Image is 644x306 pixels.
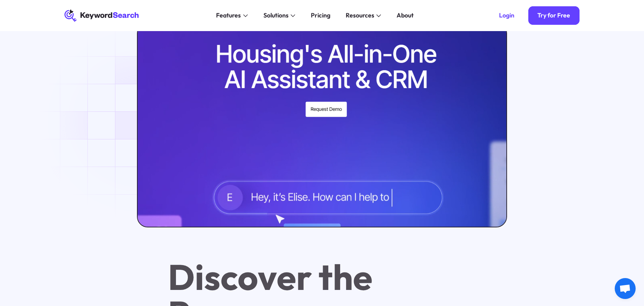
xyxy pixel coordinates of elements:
div: Features [216,11,241,20]
div: Solutions [263,11,289,20]
div: Pricing [311,11,330,20]
div: Resources [346,11,374,20]
div: Open chat [615,278,636,299]
div: Login [499,12,514,19]
a: Pricing [306,9,335,22]
a: About [392,9,419,22]
div: Try for Free [537,12,570,19]
a: Login [490,6,524,25]
a: Try for Free [528,6,580,25]
div: About [397,11,414,20]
